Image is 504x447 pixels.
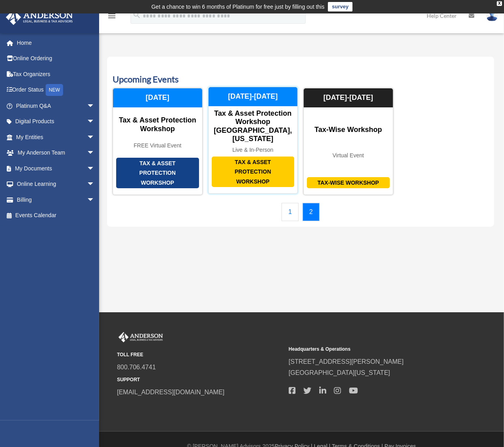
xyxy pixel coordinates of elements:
a: Home [6,35,107,51]
div: Get a chance to win 6 months of Platinum for free just by filling out this [151,2,325,11]
img: Anderson Advisors Platinum Portal [117,332,165,342]
span: arrow_drop_down [87,192,103,208]
a: Online Learningarrow_drop_down [6,176,107,192]
a: My Anderson Teamarrow_drop_down [6,145,107,161]
img: User Pic [486,10,498,21]
a: Order StatusNEW [6,82,107,98]
i: search [132,11,141,19]
img: Anderson Advisors Platinum Portal [4,10,75,25]
a: My Entitiesarrow_drop_down [6,129,107,145]
a: Tax-Wise Workshop Tax-Wise Workshop Virtual Event [DATE]-[DATE] [303,88,393,195]
a: Digital Productsarrow_drop_down [6,114,107,130]
a: [EMAIL_ADDRESS][DOMAIN_NAME] [117,389,224,395]
a: Billingarrow_drop_down [6,192,107,208]
a: Platinum Q&Aarrow_drop_down [6,98,107,114]
a: Events Calendar [6,208,103,223]
a: survey [328,2,353,11]
div: Tax & Asset Protection Workshop [116,158,199,189]
small: Headquarters & Operations [289,345,455,353]
span: arrow_drop_down [87,129,103,145]
span: arrow_drop_down [87,160,103,177]
div: Tax & Asset Protection Workshop [113,116,202,133]
a: [STREET_ADDRESS][PERSON_NAME] [289,358,404,365]
div: [DATE]-[DATE] [209,87,298,106]
div: close [497,1,502,6]
a: 800.706.4741 [117,364,156,371]
a: 2 [303,203,320,221]
div: Live & In-Person [209,147,298,153]
div: [DATE]-[DATE] [304,88,393,107]
div: FREE Virtual Event [113,142,202,149]
small: TOLL FREE [117,351,283,359]
small: SUPPORT [117,376,283,384]
i: menu [107,11,117,21]
div: Virtual Event [304,152,393,159]
a: Tax & Asset Protection Workshop Tax & Asset Protection Workshop FREE Virtual Event [DATE] [113,88,203,195]
a: Tax Organizers [6,66,107,82]
a: menu [107,14,117,21]
div: Tax-Wise Workshop [304,126,393,134]
h3: Upcoming Events [113,73,489,86]
span: arrow_drop_down [87,114,103,130]
a: [GEOGRAPHIC_DATA][US_STATE] [289,369,390,376]
a: Tax & Asset Protection Workshop Tax & Asset Protection Workshop [GEOGRAPHIC_DATA], [US_STATE] Liv... [208,88,298,195]
div: NEW [46,84,63,96]
span: arrow_drop_down [87,98,103,114]
span: arrow_drop_down [87,145,103,161]
span: arrow_drop_down [87,176,103,193]
a: My Documentsarrow_drop_down [6,160,107,176]
div: Tax & Asset Protection Workshop [212,157,295,187]
div: Tax-Wise Workshop [307,177,390,189]
a: 1 [282,203,299,221]
div: [DATE] [113,88,202,107]
div: Tax & Asset Protection Workshop [GEOGRAPHIC_DATA], [US_STATE] [209,109,298,143]
a: Online Ordering [6,51,107,67]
